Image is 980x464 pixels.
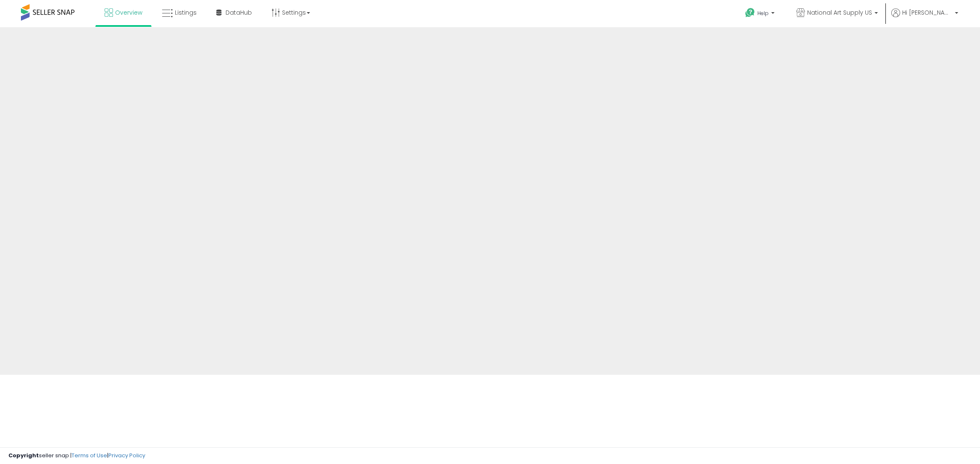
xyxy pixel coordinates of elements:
[902,8,952,17] span: Hi [PERSON_NAME]
[807,8,872,17] span: National Art Supply US
[757,10,769,17] span: Help
[226,8,252,17] span: DataHub
[739,1,783,27] a: Help
[891,8,958,27] a: Hi [PERSON_NAME]
[175,8,197,17] span: Listings
[115,8,142,17] span: Overview
[745,8,755,18] i: Get Help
